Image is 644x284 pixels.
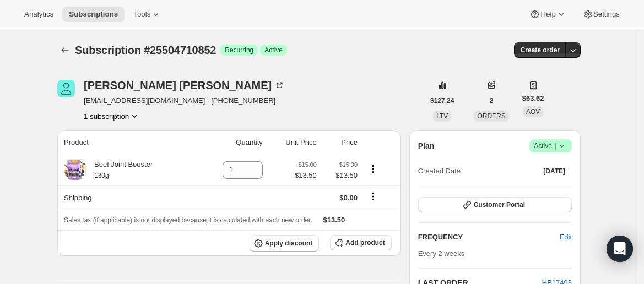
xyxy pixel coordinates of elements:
small: 130g [94,172,109,179]
span: [DATE] [543,167,565,176]
button: Product actions [84,111,140,122]
span: $13.50 [323,216,345,224]
button: Subscriptions [62,7,125,22]
small: $15.00 [299,161,317,168]
button: Tools [127,7,168,22]
th: Price [320,130,361,155]
span: Create order [521,46,560,54]
div: [PERSON_NAME] [PERSON_NAME] [84,80,285,91]
span: AOV [526,108,540,116]
button: Add product [330,235,391,250]
span: Subscription #25504710852 [75,44,216,56]
img: product img [64,159,86,181]
span: 2 [490,96,494,105]
span: $13.50 [295,170,317,181]
span: $13.50 [323,170,358,181]
span: | [555,141,556,150]
span: Sales tax (if applicable) is not displayed because it is calculated with each new order. [64,216,312,224]
span: $0.00 [339,194,358,202]
th: Shipping [57,185,199,210]
span: Subscriptions [69,10,118,19]
span: Settings [593,10,620,19]
button: $127.24 [424,93,461,108]
button: Edit [553,228,578,246]
th: Quantity [199,130,266,155]
span: [EMAIL_ADDRESS][DOMAIN_NAME] · [PHONE_NUMBER] [84,95,285,106]
button: Settings [576,7,626,22]
span: LTV [436,112,448,120]
span: $63.62 [522,93,544,104]
div: Open Intercom Messenger [607,236,633,262]
button: Customer Portal [418,197,572,212]
button: [DATE] [537,163,572,179]
h2: FREQUENCY [418,232,560,243]
span: ORDERS [477,112,505,120]
span: Created Date [418,166,461,177]
button: Shipping actions [364,190,382,203]
button: Product actions [364,163,382,175]
small: $15.00 [339,161,358,168]
span: Help [540,10,555,19]
span: Recurring [225,46,253,54]
button: Create order [514,42,566,58]
th: Unit Price [266,130,320,155]
span: Carla Ferreira [57,80,75,97]
span: Active [264,46,283,54]
th: Product [57,130,199,155]
button: Help [523,7,573,22]
span: Active [534,140,567,151]
span: Customer Portal [474,200,525,209]
span: Every 2 weeks [418,249,465,258]
button: Analytics [18,7,60,22]
span: Apply discount [265,239,313,248]
span: Tools [133,10,150,19]
button: Subscriptions [57,42,73,58]
div: Beef Joint Booster [86,159,153,181]
span: Edit [560,232,572,243]
span: Add product [345,238,385,247]
span: Analytics [24,10,53,19]
h2: Plan [418,140,435,151]
button: 2 [483,93,500,108]
span: $127.24 [430,96,454,105]
button: Apply discount [250,235,320,252]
